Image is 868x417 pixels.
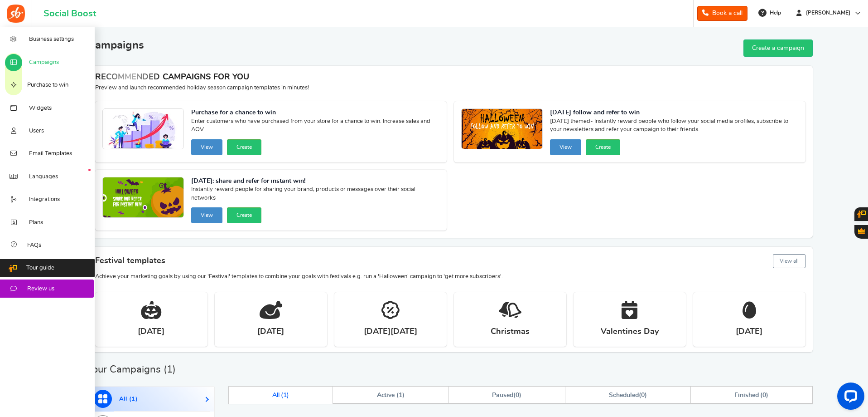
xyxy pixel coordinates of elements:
[762,392,766,398] span: 0
[377,392,405,398] span: Active ( )
[734,392,768,398] span: Finished ( )
[29,150,72,158] span: Email Templates
[399,392,402,398] span: 1
[491,326,530,338] strong: Christmas
[26,264,54,272] span: Tour guide
[88,39,144,51] h2: Campaigns
[27,285,54,293] span: Review us
[95,73,805,82] h4: RECOMMENDED CAMPAIGNS FOR YOU
[364,326,417,338] strong: [DATE][DATE]
[29,104,52,113] span: Widgets
[95,84,805,92] p: Preview and launch recommended holiday season campaign templates in minutes!
[257,326,284,338] strong: [DATE]
[767,9,781,17] span: Help
[43,9,96,19] h1: Social Boost
[191,118,439,136] span: Enter customers who have purchased from your store for a chance to win. Increase sales and AOV
[103,177,183,218] img: Recommended Campaigns
[641,392,645,398] span: 0
[854,225,868,239] button: Gratisfaction
[743,39,813,57] a: Create a campaign
[29,173,58,181] span: Languages
[191,108,439,118] strong: Purchase for a chance to win
[191,186,439,204] span: Instantly reward people for sharing your brand, products or messages over their social networks
[95,252,805,270] h4: Festival templates
[88,169,91,171] em: New
[29,35,74,44] span: Business settings
[29,196,60,204] span: Integrations
[95,273,805,281] p: Achieve your marketing goals by using our 'Festival' templates to combine your goals with festiva...
[191,177,439,186] strong: [DATE]: share and refer for instant win!
[29,127,44,135] span: Users
[119,396,138,402] span: All ( )
[550,139,581,155] button: View
[858,228,865,234] span: Gratisfaction
[601,326,659,338] strong: Valentines Day
[550,118,798,136] span: [DATE] themed- Instantly reward people who follow your social media profiles, subscribe to your n...
[272,392,289,398] span: All ( )
[609,392,639,398] span: Scheduled
[462,109,542,150] img: Recommended Campaigns
[191,139,222,155] button: View
[27,241,41,250] span: FAQs
[227,139,261,155] button: Create
[7,5,25,23] img: Social Boost
[103,109,183,150] img: Recommended Campaigns
[167,364,173,374] span: 1
[492,392,513,398] span: Paused
[830,379,868,417] iframe: LiveChat chat widget
[773,254,805,268] button: View all
[550,108,798,118] strong: [DATE] follow and refer to win
[138,326,164,338] strong: [DATE]
[586,139,620,155] button: Create
[27,81,68,89] span: Purchase to win
[29,59,59,67] span: Campaigns
[697,6,747,21] a: Book a call
[227,207,261,223] button: Create
[131,396,135,402] span: 1
[516,392,519,398] span: 0
[191,207,222,223] button: View
[88,365,176,374] h2: Your Campaigns ( )
[736,326,762,338] strong: [DATE]
[283,392,287,398] span: 1
[29,219,43,227] span: Plans
[755,5,786,20] a: Help
[802,9,854,17] span: [PERSON_NAME]
[609,392,646,398] span: ( )
[492,392,521,398] span: ( )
